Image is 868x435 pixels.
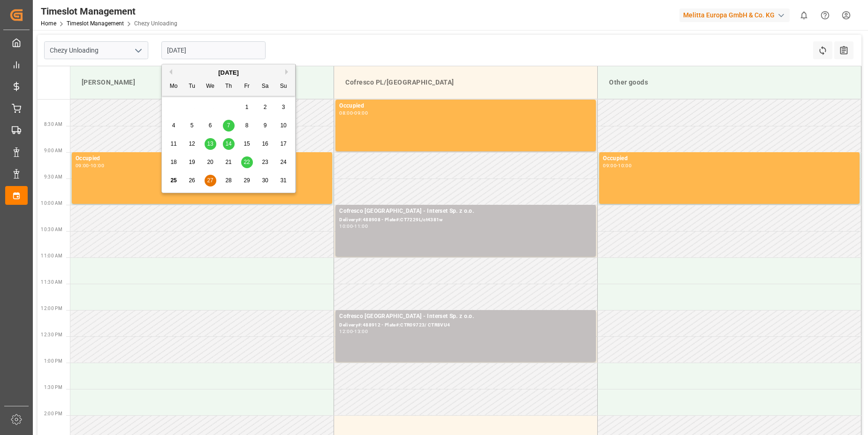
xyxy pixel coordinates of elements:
div: Choose Monday, August 4th, 2025 [168,120,180,132]
div: Choose Sunday, August 31st, 2025 [278,175,289,186]
span: 4 [172,122,175,129]
span: 20 [207,159,213,165]
div: - [353,224,354,228]
span: 9 [264,122,267,129]
div: - [89,163,91,168]
div: Choose Monday, August 25th, 2025 [168,175,180,186]
div: Timeslot Management [41,4,177,18]
span: 6 [209,122,212,129]
div: Occupied [339,101,592,111]
span: 12:30 PM [41,332,62,337]
div: Choose Thursday, August 7th, 2025 [223,120,235,132]
span: 31 [280,177,286,184]
span: 15 [244,140,250,147]
div: 10:00 [91,163,104,168]
div: Choose Saturday, August 2nd, 2025 [259,101,271,113]
div: 10:00 [618,163,632,168]
span: 17 [280,140,286,147]
span: 23 [262,159,268,165]
input: DD-MM-YYYY [161,41,266,59]
span: 10:30 AM [41,227,62,232]
a: Timeslot Management [67,20,124,27]
button: Next Month [285,69,291,75]
div: Choose Saturday, August 23rd, 2025 [259,156,271,168]
div: 09:00 [76,163,89,168]
div: Choose Wednesday, August 6th, 2025 [205,120,216,132]
span: 9:00 AM [44,148,62,153]
span: 16 [262,140,268,147]
span: 9:30 AM [44,174,62,179]
span: 12:00 PM [41,306,62,311]
span: 10:00 AM [41,201,62,206]
div: Choose Friday, August 8th, 2025 [241,120,253,132]
span: 18 [170,159,176,165]
div: - [353,111,354,115]
div: Choose Friday, August 29th, 2025 [241,175,253,186]
div: Choose Thursday, August 21st, 2025 [223,156,235,168]
div: [DATE] [162,68,295,78]
span: 27 [207,177,213,184]
span: 7 [227,122,230,129]
span: 24 [280,159,286,165]
div: Choose Saturday, August 9th, 2025 [259,120,271,132]
div: Choose Sunday, August 10th, 2025 [278,120,289,132]
a: Home [41,20,56,27]
span: 19 [189,159,195,165]
div: Choose Friday, August 15th, 2025 [241,138,253,150]
button: Help Center [815,5,836,26]
span: 25 [170,177,176,184]
div: Choose Tuesday, August 5th, 2025 [186,120,198,132]
div: Choose Thursday, August 14th, 2025 [223,138,235,150]
div: 08:00 [339,111,353,115]
div: We [205,81,216,93]
div: Mo [168,81,180,93]
div: Choose Sunday, August 24th, 2025 [278,156,289,168]
div: Choose Wednesday, August 20th, 2025 [205,156,216,168]
div: Choose Sunday, August 3rd, 2025 [278,101,289,113]
div: [PERSON_NAME] [78,74,326,91]
div: 13:00 [354,329,368,334]
span: 8:30 AM [44,122,62,127]
div: 09:00 [603,163,617,168]
div: Choose Friday, August 22nd, 2025 [241,156,253,168]
div: Choose Tuesday, August 19th, 2025 [186,156,198,168]
div: Th [223,81,235,93]
span: 26 [189,177,195,184]
span: 8 [245,122,249,129]
div: Sa [259,81,271,93]
button: open menu [131,43,145,58]
span: 12 [189,140,195,147]
div: 11:00 [354,224,368,228]
div: Occupied [603,154,856,163]
div: Choose Monday, August 11th, 2025 [168,138,180,150]
span: 11:30 AM [41,280,62,285]
div: Choose Wednesday, August 13th, 2025 [205,138,216,150]
span: 3 [282,104,285,110]
div: 10:00 [339,224,353,228]
button: Melitta Europa GmbH & Co. KG [679,6,793,24]
span: 21 [225,159,231,165]
span: 30 [262,177,268,184]
span: 11 [170,140,176,147]
div: - [617,163,618,168]
div: Cofresco [GEOGRAPHIC_DATA] - Interset Sp. z o.o. [339,207,592,216]
span: 14 [225,140,231,147]
div: Choose Tuesday, August 12th, 2025 [186,138,198,150]
div: 09:00 [354,111,368,115]
div: Choose Saturday, August 30th, 2025 [259,175,271,186]
span: 1:30 PM [44,385,62,390]
div: Choose Thursday, August 28th, 2025 [223,175,235,186]
div: 12:00 [339,329,353,334]
div: Choose Sunday, August 17th, 2025 [278,138,289,150]
span: 1 [245,104,249,110]
span: 11:00 AM [41,253,62,258]
div: Delivery#:488912 - Plate#:CTR09723/ CTR8VU4 [339,321,592,329]
span: 13 [207,140,213,147]
input: Type to search/select [44,41,148,59]
span: 22 [244,159,250,165]
button: show 0 new notifications [793,5,815,26]
div: - [353,329,354,334]
div: Choose Wednesday, August 27th, 2025 [205,175,216,186]
div: month 2025-08 [165,98,293,190]
div: Cofresco [GEOGRAPHIC_DATA] - Interset Sp. z o.o. [339,312,592,321]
